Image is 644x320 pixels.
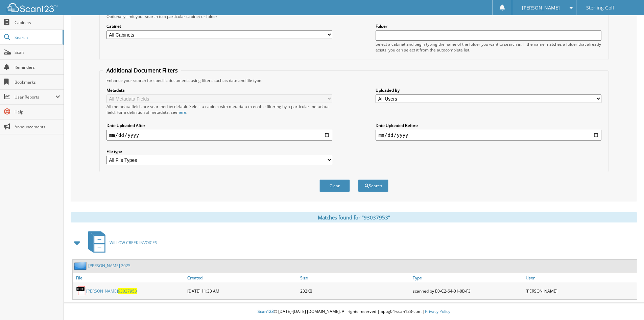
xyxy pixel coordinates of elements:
label: Uploaded By [376,87,601,93]
img: PDF.png [76,286,86,296]
span: Scan123 [258,308,274,314]
span: Cabinets [15,20,60,25]
img: scan123-logo-white.svg [7,3,57,12]
input: start [106,130,332,141]
a: Size [299,273,411,282]
div: [PERSON_NAME] [524,284,637,298]
span: [PERSON_NAME] [522,6,560,10]
div: [DATE] 11:33 AM [186,284,299,298]
span: WILLOW CREEK INVOICES [110,240,157,246]
a: here [177,109,186,115]
div: Matches found for "93037953" [71,212,637,222]
div: © [DATE]-[DATE] [DOMAIN_NAME]. All rights reserved | appg04-scan123-com | [64,303,644,320]
button: Search [358,179,388,192]
span: User Reports [15,94,55,100]
a: Created [186,273,299,282]
div: Optionally limit your search to a particular cabinet or folder [103,14,605,19]
legend: Additional Document Filters [103,67,181,74]
span: Help [15,109,60,115]
span: Search [15,35,59,40]
div: All metadata fields are searched by default. Select a cabinet with metadata to enable filtering b... [106,104,332,115]
label: Folder [376,23,601,29]
span: Reminders [15,64,60,70]
span: 93037953 [118,288,137,294]
label: File type [106,149,332,154]
a: WILLOW CREEK INVOICES [84,229,157,256]
a: [PERSON_NAME] 2025 [88,263,130,269]
img: folder2.png [74,261,88,270]
span: Sterling Golf [586,6,614,10]
a: File [73,273,186,282]
span: Announcements [15,124,60,130]
a: Type [411,273,524,282]
a: Privacy Policy [425,308,450,314]
label: Metadata [106,87,332,93]
div: scanned by E0-C2-64-01-0B-F3 [411,284,524,298]
button: Clear [319,179,350,192]
div: Select a cabinet and begin typing the name of the folder you want to search in. If the name match... [376,41,601,53]
a: [PERSON_NAME]93037953 [86,288,137,294]
div: Enhance your search for specific documents using filters such as date and file type. [103,78,605,83]
label: Cabinet [106,23,332,29]
span: Scan [15,49,60,55]
input: end [376,130,601,141]
span: Bookmarks [15,79,60,85]
div: 232KB [299,284,411,298]
label: Date Uploaded Before [376,123,601,128]
iframe: Chat Widget [610,287,644,320]
a: User [524,273,637,282]
label: Date Uploaded After [106,123,332,128]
